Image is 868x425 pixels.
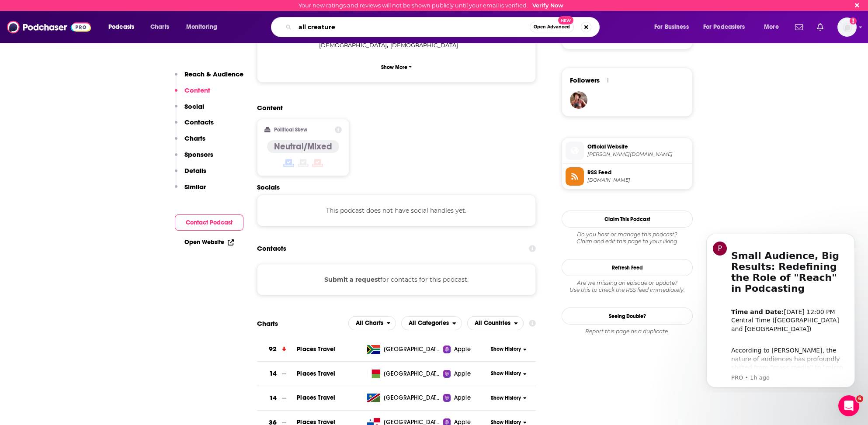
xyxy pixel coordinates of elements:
a: 14 [257,362,297,386]
button: open menu [401,316,462,330]
span: Podcasts [108,21,134,33]
span: Logged in as BretAita [837,17,857,37]
img: Podchaser - Follow, Share and Rate Podcasts [7,19,91,35]
p: Content [184,86,210,94]
h2: Socials [257,183,536,191]
button: open menu [348,316,396,330]
a: [GEOGRAPHIC_DATA] [364,370,444,378]
button: open menu [648,20,700,34]
a: Open Website [184,238,234,246]
button: Social [175,102,204,118]
a: Apple [443,345,487,354]
span: Monitoring [186,21,217,33]
span: For Podcasters [703,21,745,33]
button: Content [175,86,210,102]
h2: Charts [257,319,278,328]
button: Show History [488,370,530,377]
h2: Contacts [257,240,286,257]
button: Contact Podcast [175,214,243,231]
button: Charts [175,134,205,150]
p: Sponsors [184,150,213,159]
span: anchor.fm [587,177,689,183]
span: All Countries [475,320,510,326]
h3: 14 [269,369,277,379]
a: [GEOGRAPHIC_DATA] [364,345,444,354]
h3: 92 [269,344,277,354]
iframe: Intercom notifications message [693,226,868,393]
a: Seeing Double? [562,308,693,325]
p: Similar [184,183,206,191]
a: Show notifications dropdown [792,20,806,35]
span: [DEMOGRAPHIC_DATA] [390,41,458,48]
input: Search podcasts, credits, & more... [295,20,530,34]
button: Show profile menu [837,17,857,37]
h2: Platforms [348,316,396,330]
div: Claim and edit this page to your liking. [562,231,693,245]
a: Places Travel [297,394,335,401]
a: Apple [443,370,487,378]
iframe: Intercom live chat [838,395,859,416]
svg: Email not verified [850,17,857,24]
div: 1 [607,76,609,84]
button: Reach & Audience [175,70,243,86]
div: Report this page as a duplicate. [562,328,693,335]
button: Details [175,166,206,183]
span: Apple [454,345,471,354]
a: Places Travel [297,346,335,353]
span: Places Travel [297,370,335,377]
button: Claim This Podcast [562,211,693,228]
h2: Political Skew [274,127,307,133]
a: Charts [145,20,174,34]
a: RSS Feed[DOMAIN_NAME] [566,167,689,186]
span: Namibia [384,394,441,402]
span: Apple [454,394,471,402]
div: for contacts for this podcast. [257,264,536,295]
button: Sponsors [175,150,213,166]
h2: Countries [467,316,524,330]
a: 92 [257,337,297,361]
span: ken-behrens.com [587,151,689,158]
a: [GEOGRAPHIC_DATA] [364,394,444,402]
span: Show History [490,346,521,353]
div: Are we missing an episode or update? Use this to check the RSS feed immediately. [562,280,693,294]
button: Show History [488,394,530,402]
button: open menu [698,20,758,34]
h3: 14 [269,393,277,403]
div: This podcast does not have social handles yet. [257,195,536,226]
span: [DEMOGRAPHIC_DATA] [319,41,387,48]
button: Contacts [175,118,214,134]
a: Official Website[PERSON_NAME][DOMAIN_NAME] [566,142,689,160]
span: Open Advanced [534,25,570,29]
span: Apple [454,370,471,378]
span: Do you host or manage this podcast? [562,231,693,238]
button: Open AdvancedNew [530,22,574,32]
span: South Africa [384,345,441,354]
span: Show History [490,370,521,377]
p: Charts [184,134,205,142]
span: All Categories [409,320,449,326]
div: Search podcasts, credits, & more... [279,17,608,37]
h2: Categories [401,316,462,330]
p: Show More [381,64,407,70]
a: HarleyWinfrey [570,91,587,109]
span: Charts [150,21,169,33]
button: Refresh Feed [562,259,693,276]
span: Official Website [587,143,689,151]
button: Similar [175,183,206,199]
button: Submit a request [324,275,380,284]
p: Details [184,166,206,175]
div: Your new ratings and reviews will not be shown publicly until your email is verified. [299,2,563,9]
span: RSS Feed [587,169,689,176]
span: , [319,40,388,50]
a: 14 [257,386,297,410]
